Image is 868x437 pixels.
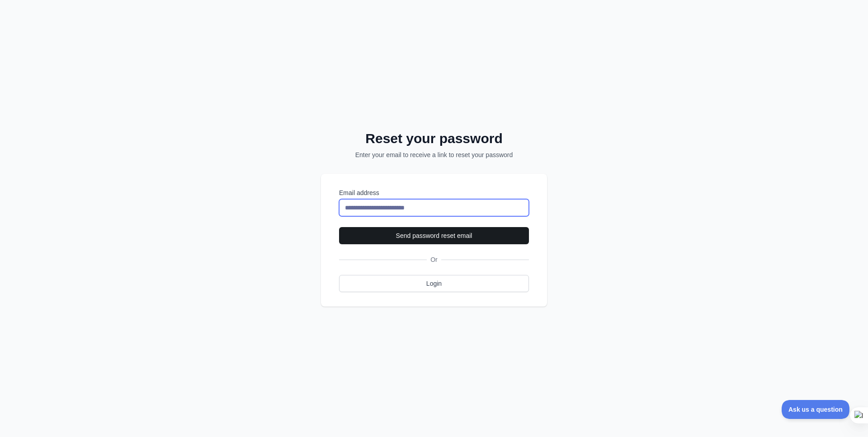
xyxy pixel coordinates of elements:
[339,227,529,244] button: Send password reset email
[339,275,529,292] a: Login
[339,188,529,197] label: Email address
[333,130,535,147] h2: Reset your password
[782,400,850,419] iframe: Toggle Customer Support
[427,255,441,264] span: Or
[333,150,535,159] p: Enter your email to receive a link to reset your password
